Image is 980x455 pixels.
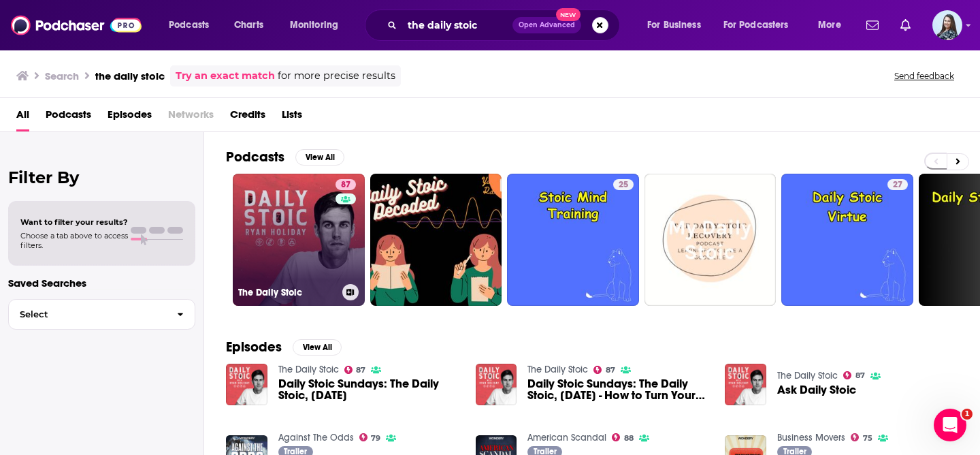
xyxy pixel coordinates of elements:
[777,370,838,381] a: The Daily Stoic
[295,149,344,166] button: View All
[176,68,275,84] a: Try an exact match
[624,435,634,441] span: 88
[527,432,606,443] a: American Scandal
[613,179,634,190] a: 25
[932,10,962,40] img: User Profile
[808,14,858,36] button: open menu
[278,432,354,443] a: Against The Odds
[8,277,195,289] p: Saved Searches
[234,16,263,35] span: Charts
[238,287,337,298] h3: The Daily Stoic
[359,433,381,441] a: 79
[715,14,808,36] button: open menu
[818,16,841,35] span: More
[371,435,380,441] span: 79
[8,168,195,187] h2: Filter By
[606,367,615,373] span: 87
[781,174,913,306] a: 27
[8,299,195,330] button: Select
[890,70,958,82] button: Send feedback
[777,432,845,443] a: Business Movers
[108,104,152,131] a: Episodes
[233,174,365,306] a: 87The Daily Stoic
[851,433,872,441] a: 75
[527,378,708,401] span: Daily Stoic Sundays: The Daily Stoic, [DATE] - How to Turn Your Trials Into Triumphs
[932,10,962,40] span: Logged in as brookefortierpr
[11,12,142,38] img: Podchaser - Follow, Share and Rate Podcasts
[527,364,588,375] a: The Daily Stoic
[230,104,265,131] a: Credits
[95,69,165,82] h3: the daily stoic
[278,378,459,401] span: Daily Stoic Sundays: The Daily Stoic, [DATE]
[647,16,701,35] span: For Business
[861,14,884,37] a: Show notifications dropdown
[476,364,517,405] img: Daily Stoic Sundays: The Daily Stoic, August 16 - How to Turn Your Trials Into Triumphs
[507,174,639,306] a: 25
[226,148,284,166] h2: Podcasts
[168,104,214,131] span: Networks
[934,409,966,441] iframe: Intercom live chat
[226,339,342,356] a: EpisodesView All
[46,104,91,131] a: Podcasts
[20,217,128,227] span: Want to filter your results?
[378,10,633,41] div: Search podcasts, credits, & more...
[893,178,902,192] span: 27
[290,16,338,35] span: Monitoring
[226,364,267,405] img: Daily Stoic Sundays: The Daily Stoic, August 9
[962,409,973,420] span: 1
[895,14,916,37] a: Show notifications dropdown
[527,378,708,401] a: Daily Stoic Sundays: The Daily Stoic, August 16 - How to Turn Your Trials Into Triumphs
[402,14,512,36] input: Search podcasts, credits, & more...
[619,178,628,192] span: 25
[278,68,395,84] span: for more precise results
[341,178,350,192] span: 87
[278,378,459,401] a: Daily Stoic Sundays: The Daily Stoic, August 9
[887,179,908,190] a: 27
[855,373,865,379] span: 87
[725,364,766,405] img: Ask Daily Stoic
[226,148,344,166] a: PodcastsView All
[593,366,615,374] a: 87
[159,14,227,36] button: open menu
[280,14,356,36] button: open menu
[20,231,128,250] span: Choose a tab above to access filters.
[512,17,581,33] button: Open AdvancedNew
[777,384,856,396] a: Ask Daily Stoic
[932,10,962,40] button: Show profile menu
[356,367,365,373] span: 87
[638,14,718,36] button: open menu
[293,339,342,356] button: View All
[336,179,356,190] a: 87
[169,16,209,35] span: Podcasts
[723,16,789,35] span: For Podcasters
[863,435,872,441] span: 75
[226,339,282,356] h2: Episodes
[45,69,79,82] h3: Search
[282,104,302,131] a: Lists
[519,22,575,29] span: Open Advanced
[225,14,272,36] a: Charts
[612,433,634,441] a: 88
[9,310,166,319] span: Select
[556,8,581,21] span: New
[843,371,865,379] a: 87
[278,364,339,375] a: The Daily Stoic
[344,366,366,374] a: 87
[16,104,29,131] a: All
